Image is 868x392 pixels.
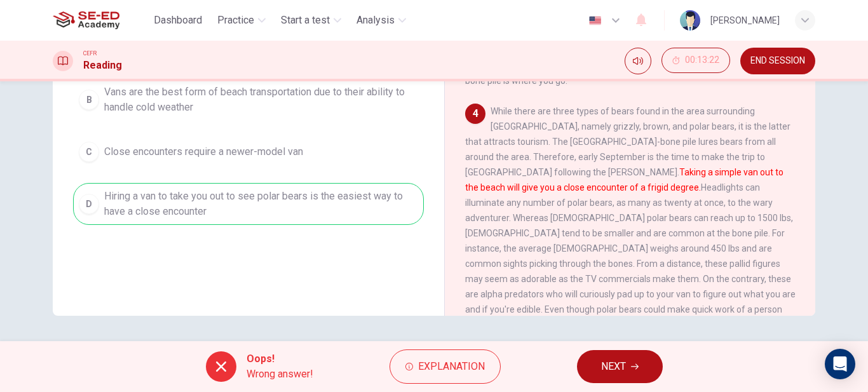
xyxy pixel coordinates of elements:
[465,106,796,360] span: While there are three types of bears found in the area surrounding [GEOGRAPHIC_DATA], namely griz...
[750,56,805,66] span: END SESSION
[685,55,719,65] span: 00:13:22
[53,8,119,33] img: SE-ED Academy logo
[710,13,780,28] div: [PERSON_NAME]
[465,104,485,124] div: 4
[577,350,663,383] button: NEXT
[281,13,330,28] span: Start a test
[154,13,202,28] span: Dashboard
[625,48,651,74] div: Mute
[661,48,730,74] div: Hide
[587,16,603,25] img: en
[276,9,346,32] button: Start a test
[661,48,730,73] button: 00:13:22
[149,9,207,32] button: Dashboard
[351,9,411,32] button: Analysis
[53,8,149,33] a: SE-ED Academy logo
[825,349,855,379] div: Open Intercom Messenger
[83,58,122,73] h1: Reading
[680,10,700,30] img: Profile picture
[356,13,395,28] span: Analysis
[247,351,313,367] span: Oops!
[390,349,501,384] button: Explanation
[740,48,815,74] button: END SESSION
[418,358,485,375] span: Explanation
[83,49,97,58] span: CEFR
[601,358,626,375] span: NEXT
[217,13,254,28] span: Practice
[212,9,271,32] button: Practice
[247,367,313,382] span: Wrong answer!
